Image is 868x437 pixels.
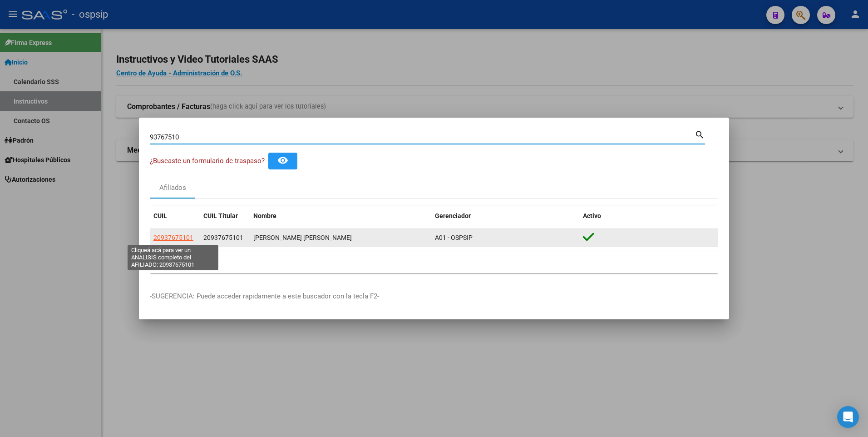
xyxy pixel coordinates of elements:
[579,206,718,226] datatable-header-cell: Activo
[153,234,193,241] span: 20937675101
[435,234,473,241] span: A01 - OSPSIP
[253,233,428,243] div: [PERSON_NAME] [PERSON_NAME]
[583,212,601,219] span: Activo
[250,206,431,226] datatable-header-cell: Nombre
[837,406,859,428] div: Open Intercom Messenger
[435,212,471,219] span: Gerenciador
[159,183,186,193] div: Afiliados
[150,250,718,273] div: 1 total
[150,157,268,165] span: ¿Buscaste un formulario de traspaso? -
[150,291,718,302] p: -SUGERENCIA: Puede acceder rapidamente a este buscador con la tecla F2-
[431,206,579,226] datatable-header-cell: Gerenciador
[253,212,276,219] span: Nombre
[150,206,200,226] datatable-header-cell: CUIL
[695,129,705,139] mat-icon: search
[200,206,250,226] datatable-header-cell: CUIL Titular
[203,212,238,219] span: CUIL Titular
[277,155,288,166] mat-icon: remove_red_eye
[203,234,243,241] span: 20937675101
[153,212,167,219] span: CUIL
